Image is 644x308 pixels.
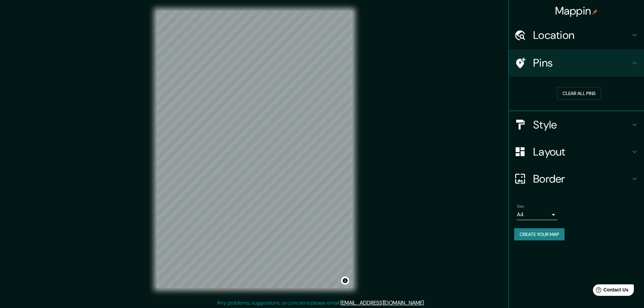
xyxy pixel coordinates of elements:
div: . [426,299,427,307]
a: [EMAIL_ADDRESS][DOMAIN_NAME] [340,299,424,306]
div: Border [509,165,644,192]
iframe: Help widget launcher [584,282,637,301]
div: Location [509,22,644,49]
canvas: Map [157,11,353,288]
h4: Pins [533,56,630,70]
div: Pins [509,49,644,76]
button: Clear all pins [557,87,601,100]
h4: Style [533,118,630,132]
h4: Location [533,28,630,42]
h4: Layout [533,145,630,159]
label: Size [517,203,524,209]
button: Create your map [514,228,565,241]
div: . [425,299,426,307]
h4: Mappin [555,4,598,18]
div: A4 [517,209,557,220]
h4: Border [533,172,630,186]
div: Style [509,111,644,138]
button: Toggle attribution [341,277,349,285]
p: Any problems, suggestions, or concerns please email . [217,299,425,307]
div: Layout [509,138,644,165]
img: pin-icon.png [592,9,598,15]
